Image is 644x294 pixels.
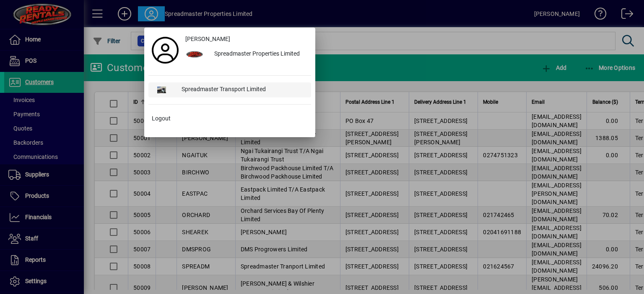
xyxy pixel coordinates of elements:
[148,43,182,58] a: Profile
[148,111,311,126] button: Logout
[152,114,171,123] span: Logout
[185,35,230,43] span: [PERSON_NAME]
[175,82,311,97] div: Spreadmaster Transport Limited
[182,32,311,47] a: [PERSON_NAME]
[182,47,311,62] button: Spreadmaster Properties Limited
[208,47,311,62] div: Spreadmaster Properties Limited
[148,82,311,97] button: Spreadmaster Transport Limited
